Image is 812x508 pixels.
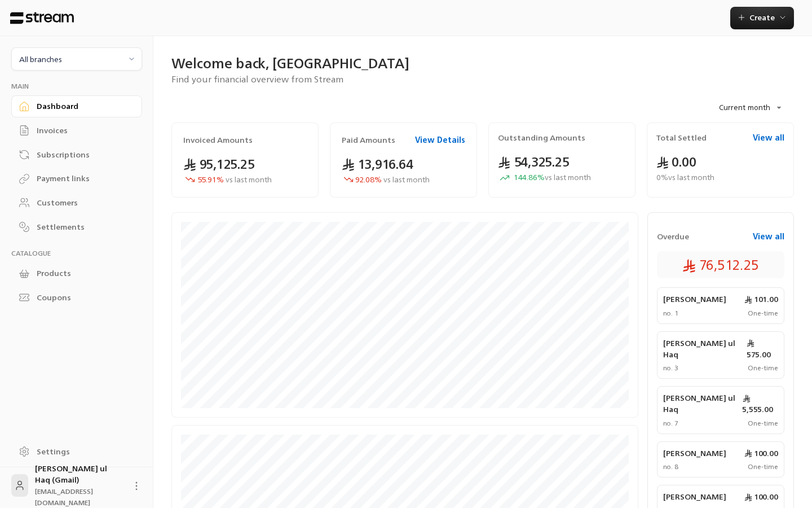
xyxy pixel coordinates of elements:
[171,71,343,87] span: Find your financial overview from Stream
[663,338,747,360] span: [PERSON_NAME] ul Haq
[753,132,784,143] button: View all
[37,268,128,279] div: Products
[37,446,128,457] div: Settings
[663,364,678,373] span: no. 3
[183,134,253,146] h2: Invoiced Amounts
[704,93,788,122] div: Current month
[11,47,142,71] button: All branches
[656,172,714,183] span: 0 % vs last month
[656,150,696,173] span: 0.00
[749,10,775,24] span: Create
[37,173,128,184] div: Payment links
[744,294,778,305] span: 101.00
[747,338,778,360] span: 575.00
[663,392,743,415] span: [PERSON_NAME] ul Haq
[355,174,430,186] span: 92.08 %
[37,125,128,136] div: Invoices
[753,231,784,242] button: View all
[748,309,778,318] span: One-time
[11,168,142,190] a: Payment links
[37,292,128,303] div: Coupons
[663,419,678,428] span: no. 7
[663,491,726,502] span: [PERSON_NAME]
[730,7,794,29] button: Create
[11,95,142,117] a: Dashboard
[183,152,255,176] span: 95,125.25
[226,172,272,186] span: vs last month
[383,172,430,186] span: vs last month
[37,197,128,208] div: Customers
[35,463,124,508] div: [PERSON_NAME] ul Haq (Gmail)
[748,462,778,471] span: One-time
[37,149,128,160] div: Subscriptions
[11,192,142,214] a: Customers
[514,172,591,183] span: 144.86 %
[748,419,778,428] span: One-time
[11,262,142,284] a: Products
[342,152,413,176] span: 13,916.64
[498,132,585,143] h2: Outstanding Amounts
[498,150,570,173] span: 54,325.25
[11,82,142,91] p: MAIN
[37,221,128,233] div: Settlements
[748,364,778,373] span: One-time
[744,491,778,502] span: 100.00
[657,231,689,242] span: Overdue
[744,448,778,459] span: 100.00
[11,249,142,258] p: CATALOGUE
[663,462,678,471] span: no. 8
[19,53,62,65] div: All branches
[415,134,465,146] button: View Details
[11,216,142,238] a: Settlements
[37,100,128,112] div: Dashboard
[663,448,726,459] span: [PERSON_NAME]
[9,12,75,24] img: Logo
[663,309,678,318] span: no. 1
[743,392,778,415] span: 5,555.00
[11,143,142,165] a: Subscriptions
[197,174,272,186] span: 55.91 %
[11,287,142,309] a: Coupons
[682,256,759,274] span: 76,512.25
[656,132,707,143] h2: Total Settled
[545,170,591,184] span: vs last month
[171,54,794,72] div: Welcome back, [GEOGRAPHIC_DATA]
[342,134,395,146] h2: Paid Amounts
[11,120,142,142] a: Invoices
[11,440,142,462] a: Settings
[663,294,726,305] span: [PERSON_NAME]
